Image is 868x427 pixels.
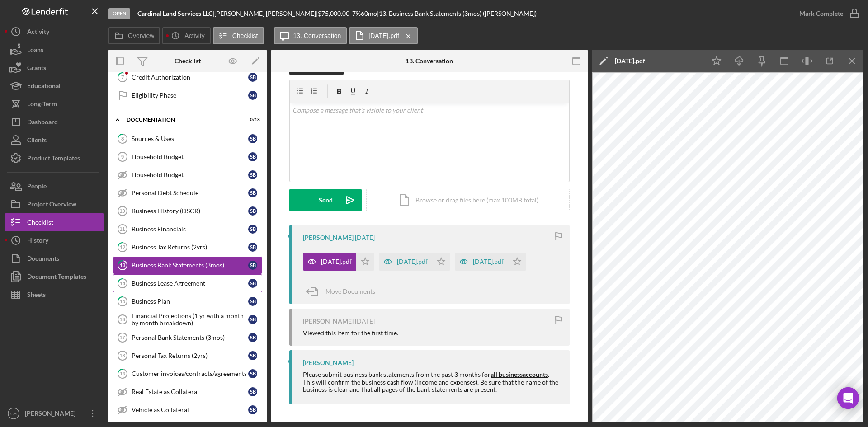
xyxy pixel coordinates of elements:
a: Educational [5,77,104,95]
div: Long-Term [27,95,57,115]
div: S B [248,73,257,82]
label: 13. Conversation [293,32,341,39]
div: Real Estate as Collateral [132,388,248,395]
button: Send [289,189,362,211]
div: S B [248,243,257,252]
div: Vehicle as Collateral [132,406,248,413]
button: Grants [5,59,104,77]
tspan: 7 [121,74,124,80]
button: Project Overview [5,195,104,213]
div: Dashboard [27,113,58,133]
a: Vehicle as CollateralSB [113,401,262,419]
button: CH[PERSON_NAME] [5,404,104,422]
div: 7 % [352,10,361,17]
tspan: 10 [119,208,125,214]
div: Sheets [27,286,46,306]
button: Move Documents [303,280,384,303]
div: S B [248,261,257,270]
div: S B [248,315,257,324]
div: Customer invoices/contracts/agreements [132,370,248,377]
tspan: 12 [120,244,125,250]
div: 0 / 18 [244,117,260,122]
tspan: 17 [119,335,125,340]
button: Mark Complete [790,5,863,23]
button: Product Templates [5,149,104,167]
a: 7Credit AuthorizationSB [113,68,262,86]
a: 9Household BudgetSB [113,148,262,166]
label: Checklist [232,32,258,39]
div: Document Templates [27,267,86,288]
a: 10Business History (DSCR)SB [113,202,262,220]
button: Checklist [213,27,264,44]
div: Business Bank Statements (3mos) [132,262,248,269]
div: Viewed this item for the first time. [303,329,398,337]
tspan: 18 [119,353,125,358]
div: Personal Bank Statements (3mos) [132,334,248,341]
a: Real Estate as CollateralSB [113,383,262,401]
a: Documents [5,249,104,267]
div: Credit Authorization [132,74,248,81]
label: Activity [184,32,204,39]
div: [PERSON_NAME] [303,318,354,325]
div: Educational [27,77,61,97]
time: 2025-08-09 14:22 [355,318,375,325]
button: People [5,177,104,195]
div: Business Tax Returns (2yrs) [132,244,248,251]
div: History [27,231,48,252]
button: Activity [162,27,210,44]
a: 18Personal Tax Returns (2yrs)SB [113,347,262,365]
a: Personal Debt ScheduleSB [113,184,262,202]
a: 14Business Lease AgreementSB [113,274,262,292]
div: Grants [27,59,46,79]
strong: accounts [523,371,548,378]
div: | [137,10,214,17]
div: [PERSON_NAME] [23,404,81,425]
button: [DATE].pdf [303,253,374,271]
button: Checklist [5,213,104,231]
text: CH [10,411,17,416]
div: Mark Complete [799,5,843,23]
div: [DATE].pdf [321,258,352,265]
div: Open [108,8,130,19]
a: Long-Term [5,95,104,113]
strong: all business [491,371,523,378]
button: Document Templates [5,267,104,286]
div: Household Budget [132,171,248,178]
div: [DATE].pdf [473,258,504,265]
div: [PERSON_NAME] [303,359,354,366]
button: Sheets [5,286,104,304]
div: Business Lease Agreement [132,280,248,287]
div: S B [248,134,257,143]
div: S B [248,351,257,360]
a: History [5,231,104,249]
div: Sources & Uses [132,135,248,142]
div: Checklist [27,213,53,234]
div: Documentation [127,117,237,122]
a: 17Personal Bank Statements (3mos)SB [113,328,262,347]
a: Household BudgetSB [113,166,262,184]
div: [DATE].pdf [615,57,645,65]
button: Activity [5,23,104,41]
div: People [27,177,47,197]
div: Clients [27,131,47,151]
a: Clients [5,131,104,149]
tspan: 14 [120,280,126,286]
div: S B [248,206,257,216]
label: [DATE].pdf [368,32,399,39]
button: Dashboard [5,113,104,131]
div: Household Budget [132,153,248,160]
div: S B [248,152,257,161]
div: S B [248,91,257,100]
button: 13. Conversation [274,27,347,44]
a: 13Business Bank Statements (3mos)SB [113,256,262,274]
div: 13. Conversation [406,57,453,65]
button: [DATE].pdf [349,27,417,44]
tspan: 15 [120,298,125,304]
a: 8Sources & UsesSB [113,130,262,148]
a: 16Financial Projections (1 yr with a month by month breakdown)SB [113,310,262,328]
